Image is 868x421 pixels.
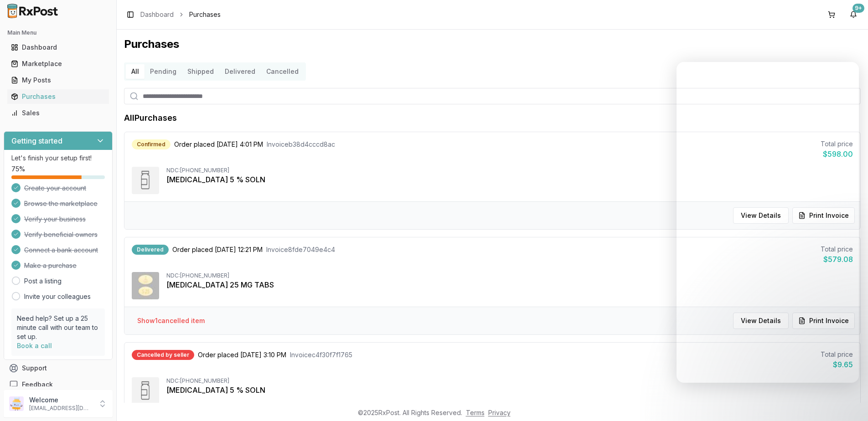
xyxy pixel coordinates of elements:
[132,350,194,360] div: Cancelled by seller
[7,29,109,36] h2: Main Menu
[174,140,263,149] span: Order placed [DATE] 4:01 PM
[4,73,113,87] button: My Posts
[172,245,263,254] span: Order placed [DATE] 12:21 PM
[132,167,159,194] img: Xiidra 5 % SOLN
[124,112,177,124] h1: All Purchases
[24,184,86,193] span: Create your account
[11,108,105,118] div: Sales
[9,396,24,411] img: User avatar
[4,56,113,71] button: Marketplace
[4,360,113,376] button: Support
[166,174,853,185] div: [MEDICAL_DATA] 5 % SOLN
[24,199,98,208] span: Browse the marketplace
[166,272,853,279] div: NDC: [PHONE_NUMBER]
[166,377,853,385] div: NDC: [PHONE_NUMBER]
[29,405,93,412] p: [EMAIL_ADDRESS][DOMAIN_NAME]
[189,10,221,19] span: Purchases
[140,10,174,19] a: Dashboard
[11,164,25,174] span: 75 %
[7,88,109,105] a: Purchases
[24,215,86,224] span: Verify your business
[140,10,221,19] nav: breadcrumb
[4,106,113,120] button: Sales
[126,64,145,79] button: All
[488,409,511,416] a: Privacy
[132,377,159,405] img: Xiidra 5 % SOLN
[4,376,113,393] button: Feedback
[677,62,859,383] iframe: Intercom live chat
[267,140,335,149] span: Invoice b38d4cccd8ac
[7,56,109,72] a: Marketplace
[166,167,853,174] div: NDC: [PHONE_NUMBER]
[11,59,105,68] div: Marketplace
[24,292,91,301] a: Invite your colleagues
[132,272,159,299] img: Jardiance 25 MG TABS
[124,37,861,51] h1: Purchases
[22,380,53,389] span: Feedback
[4,4,62,18] img: RxPost Logo
[837,390,859,412] iframe: Intercom live chat
[24,277,62,286] a: Post a listing
[7,105,109,121] a: Sales
[852,4,864,13] div: 9+
[7,72,109,88] a: My Posts
[11,154,105,163] p: Let's finish your setup first!
[11,135,62,146] h3: Getting started
[29,395,93,405] p: Welcome
[261,64,304,79] button: Cancelled
[166,279,853,290] div: [MEDICAL_DATA] 25 MG TABS
[219,64,261,79] button: Delivered
[11,92,105,101] div: Purchases
[4,40,113,55] button: Dashboard
[198,350,286,359] span: Order placed [DATE] 3:10 PM
[24,230,98,239] span: Verify beneficial owners
[24,246,98,255] span: Connect a bank account
[130,313,212,329] button: Show1cancelled item
[132,139,170,149] div: Confirmed
[24,261,77,270] span: Make a purchase
[17,314,99,341] p: Need help? Set up a 25 minute call with our team to set up.
[4,89,113,104] button: Purchases
[11,76,105,85] div: My Posts
[132,245,169,255] div: Delivered
[166,385,853,395] div: [MEDICAL_DATA] 5 % SOLN
[182,64,219,79] button: Shipped
[7,39,109,56] a: Dashboard
[466,409,485,416] a: Terms
[266,245,335,254] span: Invoice 8fde7049e4c4
[145,64,182,79] button: Pending
[290,350,352,359] span: Invoice c4f30f7f1765
[11,43,105,52] div: Dashboard
[17,342,52,349] a: Book a call
[846,7,861,22] button: 9+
